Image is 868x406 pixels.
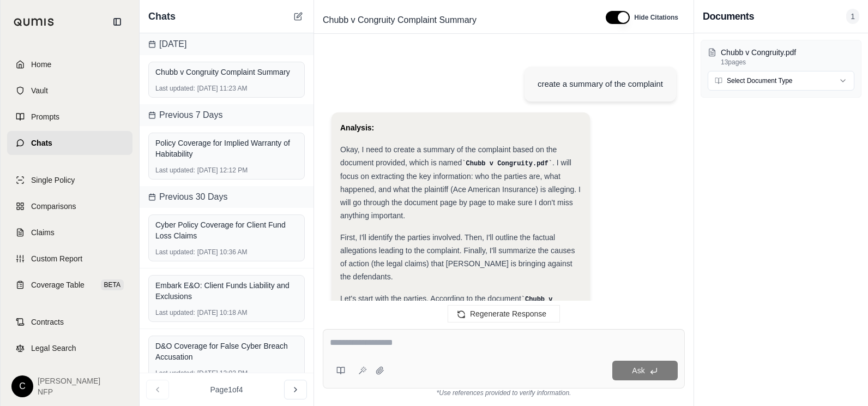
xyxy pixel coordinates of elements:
div: [DATE] [140,33,314,55]
span: Single Policy [31,175,75,186]
span: Hide Citations [634,13,678,22]
span: Chats [148,9,176,24]
button: Collapse sidebar [108,13,126,31]
button: Chubb v Congruity.pdf13pages [708,47,854,67]
span: [PERSON_NAME] [38,375,100,386]
div: D&O Coverage for False Cyber Breach Accusation [155,341,298,362]
span: Page 1 of 4 [210,384,243,395]
a: Comparisons [7,194,132,218]
span: Custom Report [31,253,82,264]
div: C [11,375,33,397]
div: [DATE] 12:03 PM [155,369,298,378]
span: Regenerate Response [470,309,546,318]
span: Okay, I need to create a summary of the complaint based on the document provided, which is named [340,145,557,167]
div: Edit Title [318,11,593,29]
span: 1 [846,9,859,24]
div: [DATE] 10:18 AM [155,308,298,317]
p: Chubb v Congruity.pdf [721,47,854,58]
span: Contracts [31,317,64,327]
div: Previous 7 Days [140,104,314,126]
span: Home [31,59,51,70]
span: Vault [31,85,48,96]
a: Vault [7,79,132,103]
span: Chats [31,138,52,148]
img: Qumis Logo [14,18,55,26]
span: Prompts [31,111,59,122]
span: Claims [31,227,55,238]
span: Last updated: [155,84,195,93]
a: Home [7,52,132,76]
span: Ask [632,366,644,375]
span: Coverage Table [31,279,85,290]
button: New Chat [292,10,305,23]
span: Legal Search [31,343,76,354]
span: Comparisons [31,201,76,212]
a: Coverage TableBETA [7,273,132,297]
div: create a summary of the complaint [538,77,663,91]
strong: Analysis: [340,123,374,132]
a: Single Policy [7,168,132,192]
span: Last updated: [155,248,195,256]
a: Chats [7,131,132,155]
p: 13 pages [721,58,854,67]
span: BETA [101,279,124,290]
div: Embark E&O: Client Funds Liability and Exclusions [155,280,298,302]
div: Chubb v Congruity Complaint Summary [155,67,298,77]
div: [DATE] 10:36 AM [155,248,298,256]
button: Regenerate Response [448,305,560,323]
span: First, I'll identify the parties involved. Then, I'll outline the factual allegations leading to ... [340,233,575,281]
span: Last updated: [155,369,195,378]
span: Last updated: [155,308,195,317]
a: Contracts [7,310,132,334]
code: Chubb v Congruity.pdf [462,160,552,168]
div: [DATE] 11:23 AM [155,84,298,93]
a: Claims [7,220,132,244]
button: Ask [612,361,678,380]
a: Legal Search [7,336,132,360]
span: Let's start with the parties. According to the document [340,294,521,303]
a: Prompts [7,105,132,129]
h3: Documents [703,9,754,24]
div: *Use references provided to verify information. [323,389,685,397]
span: Chubb v Congruity Complaint Summary [318,11,481,29]
div: Policy Coverage for Implied Warranty of Habitability [155,138,298,159]
div: Cyber Policy Coverage for Client Fund Loss Claims [155,219,298,241]
a: Custom Report [7,247,132,271]
span: . I will focus on extracting the key information: who the parties are, what happened, and what th... [340,158,581,220]
span: Last updated: [155,166,195,175]
span: NFP [38,386,100,397]
div: [DATE] 12:12 PM [155,166,298,175]
div: Previous 30 Days [140,186,314,208]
